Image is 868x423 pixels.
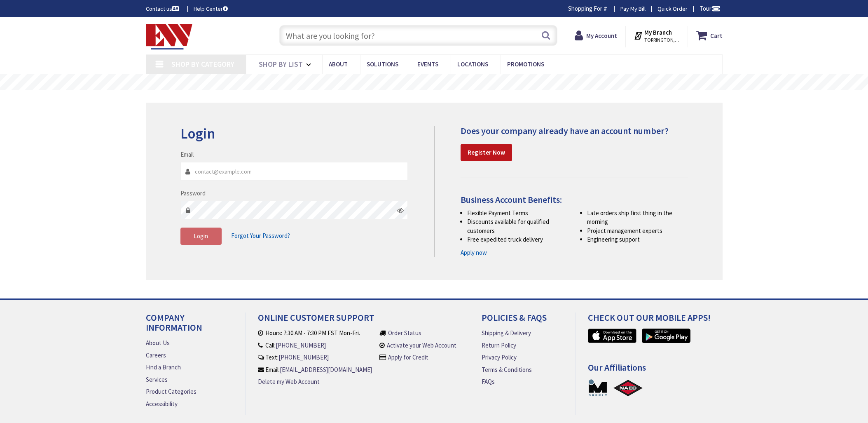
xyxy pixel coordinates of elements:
a: [PHONE_NUMBER] [278,353,329,362]
a: Find a Branch [146,363,181,371]
a: Forgot Your Password? [231,228,290,244]
strong: Cart [710,28,723,43]
li: Discounts available for qualified customers [467,217,568,235]
li: Free expedited truck delivery [467,235,568,244]
a: Apply now [461,248,487,257]
a: Activate your Web Account [387,341,456,350]
a: My Account [575,28,617,43]
span: Shop By List [259,59,303,69]
a: Privacy Policy [482,353,517,362]
li: Call: [258,341,372,350]
h4: Does your company already have an account number? [461,126,688,136]
img: Electrical Wholesalers, Inc. [146,24,193,49]
h4: Business Account Benefits: [461,195,688,204]
input: What are you looking for? [279,25,557,46]
h4: Our Affiliations [588,362,729,378]
span: Shop By Category [171,59,234,69]
a: Accessibility [146,399,178,408]
a: [EMAIL_ADDRESS][DOMAIN_NAME] [280,365,372,374]
a: Quick Order [657,5,688,13]
h4: Online Customer Support [258,313,456,329]
h4: Check out Our Mobile Apps! [588,313,729,329]
li: Email: [258,365,372,374]
strong: # [604,5,607,12]
a: Terms & Conditions [482,365,532,374]
strong: Register Now [468,148,505,156]
input: Email [180,162,408,181]
span: Events [417,60,438,68]
a: Apply for Credit [388,353,428,362]
a: Careers [146,351,166,360]
a: Help Center [194,5,228,13]
a: FAQs [482,377,495,386]
span: Login [194,232,208,240]
span: TORRINGTON, [GEOGRAPHIC_DATA] [644,37,679,43]
a: Contact us [146,5,180,13]
a: Product Categories [146,387,197,396]
a: Order Status [388,329,421,337]
strong: My Account [586,32,617,40]
a: Cart [696,28,723,43]
a: Services [146,375,168,384]
h2: Login [180,126,408,142]
button: Login [180,228,222,245]
a: Return Policy [482,341,516,350]
span: Shopping For [568,5,602,12]
li: Flexible Payment Terms [467,209,568,217]
li: Hours: 7:30 AM - 7:30 PM EST Mon-Fri. [258,329,372,337]
label: Email [180,150,194,159]
li: Project management experts [587,226,688,235]
a: [PHONE_NUMBER] [276,341,326,350]
label: Password [180,189,206,197]
a: Delete my Web Account [258,377,320,386]
a: Register Now [461,144,512,161]
span: About [329,60,348,68]
a: About Us [146,338,170,347]
rs-layer: Free Same Day Pickup at 19 Locations [359,78,510,87]
li: Text: [258,353,372,362]
span: Tour [700,5,721,12]
a: Pay My Bill [620,5,646,13]
div: My Branch TORRINGTON, [GEOGRAPHIC_DATA] [634,28,679,43]
span: Locations [457,60,488,68]
span: Forgot Your Password? [231,232,290,240]
strong: My Branch [644,28,672,36]
span: Promotions [507,60,544,68]
li: Engineering support [587,235,688,244]
h4: Policies & FAQs [482,313,562,329]
li: Late orders ship first thing in the morning [587,209,688,226]
a: MSUPPLY [588,378,608,397]
span: Solutions [367,60,398,68]
h4: Company Information [146,313,233,338]
i: Click here to show/hide password [397,207,404,214]
a: Shipping & Delivery [482,329,531,337]
a: NAED [613,378,643,397]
